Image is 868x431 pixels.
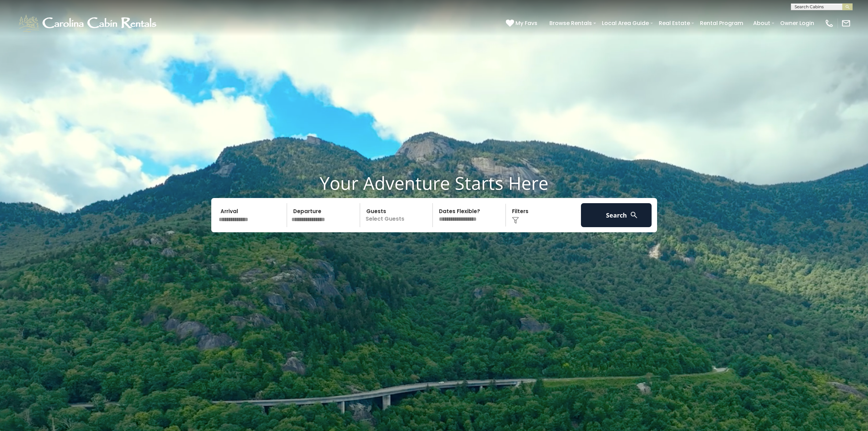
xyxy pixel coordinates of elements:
[546,17,595,29] a: Browse Rentals
[824,19,834,28] img: phone-regular-white.png
[598,17,652,29] a: Local Area Guide
[581,203,652,227] button: Search
[17,13,159,34] img: White-1-1-2.png
[515,19,537,27] span: My Favs
[655,17,693,29] a: Real Estate
[697,17,747,29] a: Rental Program
[362,203,433,227] p: Select Guests
[506,19,539,28] a: My Favs
[777,17,818,29] a: Owner Login
[512,217,519,224] img: filter--v1.png
[750,17,774,29] a: About
[630,211,638,219] img: search-regular-white.png
[841,19,851,28] img: mail-regular-white.png
[5,172,863,194] h1: Your Adventure Starts Here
